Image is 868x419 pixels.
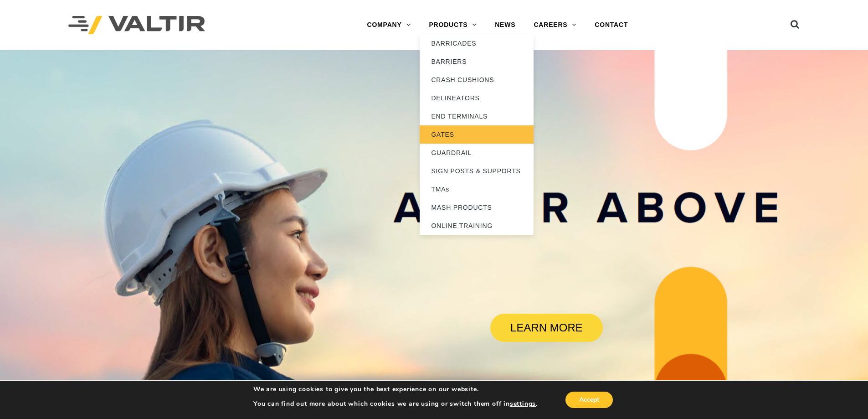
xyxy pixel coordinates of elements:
[253,400,538,408] p: You can find out more about which cookies we are using or switch them off in .
[524,16,586,34] a: CAREERS
[420,162,534,180] a: SIGN POSTS & SUPPORTS
[420,144,534,162] a: GUARDRAIL
[420,217,534,235] a: ONLINE TRAINING
[253,385,538,393] p: We are using cookies to give you the best experience on our website.
[420,125,534,144] a: GATES
[510,400,536,408] button: settings
[420,52,534,71] a: BARRIERS
[420,107,534,125] a: END TERMINALS
[420,180,534,198] a: TMAs
[420,71,534,89] a: CRASH CUSHIONS
[358,16,420,34] a: COMPANY
[490,314,602,342] a: LEARN MORE
[565,392,613,408] button: Accept
[486,16,524,34] a: NEWS
[420,34,534,52] a: BARRICADES
[68,16,205,35] img: Valtir
[420,89,534,107] a: DELINEATORS
[420,198,534,217] a: MASH PRODUCTS
[420,16,486,34] a: PRODUCTS
[586,16,637,34] a: CONTACT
